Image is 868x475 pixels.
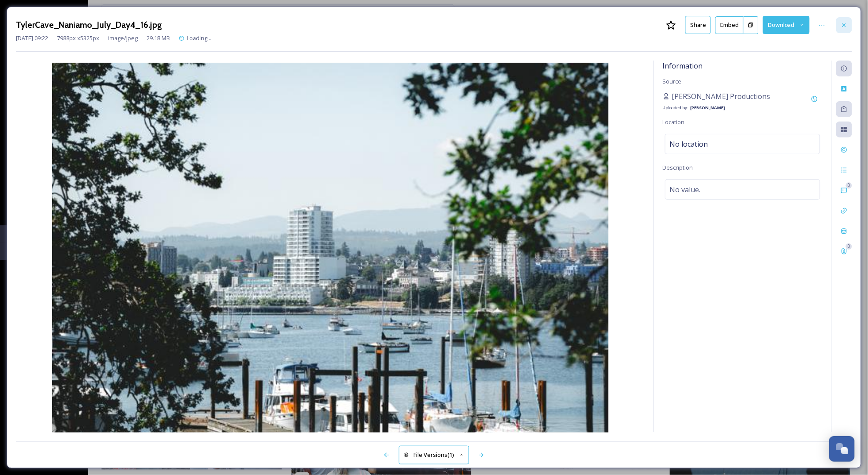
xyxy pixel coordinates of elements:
img: 1cc22e6b-4fe6-4bea-beec-6649b833b835.jpg [16,63,645,434]
span: Location [663,118,685,126]
div: 0 [846,243,852,250]
div: 0 [846,182,852,189]
span: Information [663,61,703,71]
span: Uploaded by: [663,105,689,110]
button: File Versions(1) [399,446,470,464]
span: No value. [670,184,701,195]
span: [PERSON_NAME] Productions [672,91,770,102]
span: Description [663,163,693,171]
span: 7988 px x 5325 px [57,34,99,42]
span: image/jpeg [108,34,138,42]
h3: TylerCave_Naniamo_July_Day4_16.jpg [16,19,162,31]
strong: [PERSON_NAME] [691,105,725,110]
button: Embed [715,16,744,34]
span: [DATE] 09:22 [16,34,48,42]
button: Open Chat [829,436,855,462]
button: Share [685,16,711,34]
span: Loading... [187,34,211,42]
button: Download [763,16,810,34]
span: 29.18 MB [147,34,170,42]
span: Source [663,77,682,85]
span: No location [670,139,708,149]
